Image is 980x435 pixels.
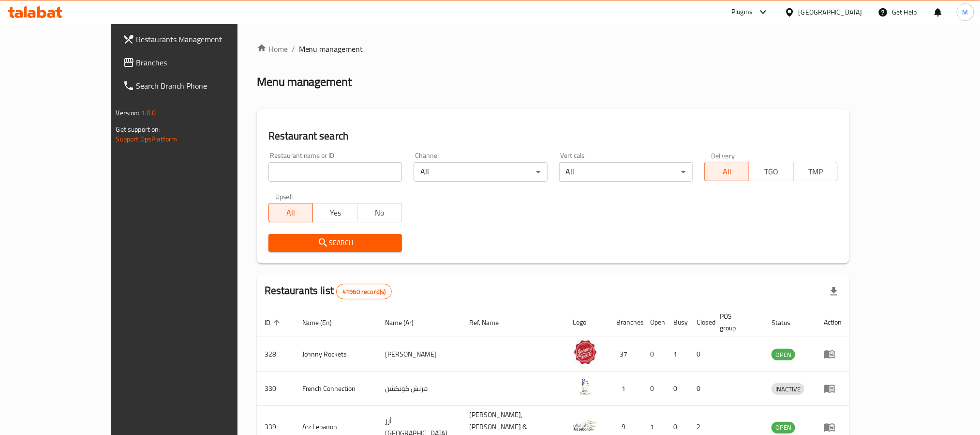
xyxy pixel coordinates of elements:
[115,28,275,51] a: Restaurants Management
[136,57,267,68] span: Branches
[299,43,363,55] span: Menu management
[357,203,402,222] button: No
[799,7,862,17] div: [GEOGRAPHIC_DATA]
[361,206,398,220] span: No
[265,317,283,328] span: ID
[711,152,735,159] label: Delivery
[268,162,402,182] input: Search for restaurant name or ID..
[816,308,849,337] th: Action
[377,337,461,372] td: [PERSON_NAME]
[302,317,345,328] span: Name (En)
[689,308,713,337] th: Closed
[643,372,666,406] td: 0
[276,237,394,249] span: Search
[257,337,295,372] td: 328
[643,337,666,372] td: 0
[141,107,156,119] span: 1.0.0
[317,206,354,220] span: Yes
[115,74,275,97] a: Search Branch Phone
[268,203,313,222] button: All
[666,372,689,406] td: 0
[559,162,693,182] div: All
[385,317,426,328] span: Name (Ar)
[295,372,378,406] td: French Connection
[292,43,295,55] li: /
[963,7,968,17] span: M
[749,162,794,181] button: TGO
[265,283,392,299] h2: Restaurants list
[704,162,749,181] button: All
[565,308,609,337] th: Logo
[824,421,842,433] div: Menu
[275,193,293,200] label: Upsell
[136,33,267,45] span: Restaurants Management
[116,107,140,119] span: Version:
[573,340,597,364] img: Johnny Rockets
[793,162,838,181] button: TMP
[772,422,795,434] div: OPEN
[609,337,643,372] td: 37
[116,133,178,145] a: Support.OpsPlatform
[731,6,753,18] div: Plugins
[772,317,803,328] span: Status
[136,80,267,92] span: Search Branch Phone
[720,311,753,334] span: POS group
[609,308,643,337] th: Branches
[709,165,745,179] span: All
[116,123,161,136] span: Get support on:
[469,317,511,328] span: Ref. Name
[772,383,804,395] div: INACTIVE
[377,372,461,406] td: فرنش كونكشن
[798,165,834,179] span: TMP
[257,372,295,406] td: 330
[666,308,689,337] th: Busy
[772,384,804,395] span: INACTIVE
[336,284,392,299] div: Total records count
[824,348,842,360] div: Menu
[609,372,643,406] td: 1
[666,337,689,372] td: 1
[268,234,402,252] button: Search
[295,337,378,372] td: Johnny Rockets
[772,349,795,360] span: OPEN
[822,280,846,303] div: Export file
[257,43,850,55] nav: breadcrumb
[268,129,838,143] h2: Restaurant search
[824,383,842,394] div: Menu
[753,165,790,179] span: TGO
[337,287,391,296] span: 41960 record(s)
[573,374,597,399] img: French Connection
[689,372,713,406] td: 0
[115,51,275,74] a: Branches
[414,162,547,182] div: All
[689,337,713,372] td: 0
[273,206,310,220] span: All
[312,203,357,222] button: Yes
[772,422,795,433] span: OPEN
[643,308,666,337] th: Open
[257,74,352,90] h2: Menu management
